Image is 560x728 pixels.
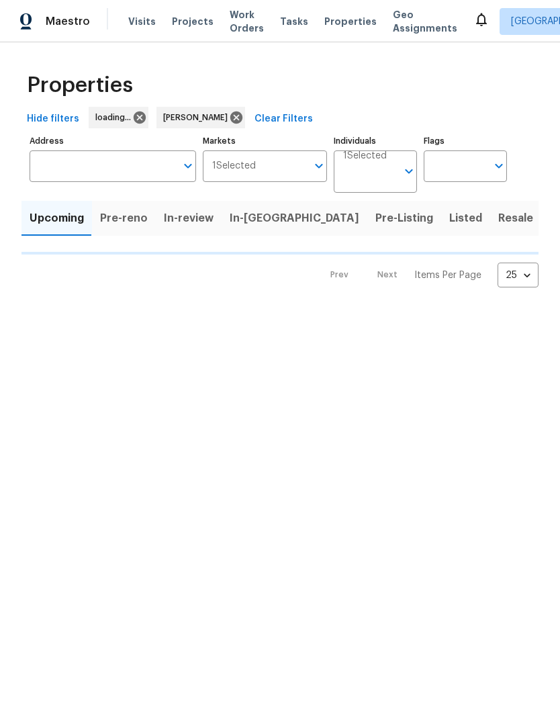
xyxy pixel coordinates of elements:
div: 25 [498,258,539,293]
span: Listed [449,209,482,228]
span: Pre-reno [100,209,148,228]
button: Open [489,156,508,175]
button: Open [310,156,328,175]
span: Projects [172,15,214,28]
span: Hide filters [27,111,79,128]
button: Clear Filters [249,107,318,132]
span: [PERSON_NAME] [163,111,233,124]
span: Upcoming [30,209,84,228]
button: Hide filters [21,107,85,132]
label: Individuals [334,137,417,145]
span: Resale [498,209,533,228]
span: 1 Selected [212,161,256,172]
span: In-[GEOGRAPHIC_DATA] [230,209,359,228]
span: Tasks [280,17,308,26]
span: Maestro [46,15,90,28]
nav: Pagination Navigation [318,263,539,287]
span: Properties [27,79,133,92]
button: Open [400,162,418,181]
label: Flags [424,137,507,145]
button: Open [179,156,197,175]
span: Pre-Listing [375,209,433,228]
span: Geo Assignments [393,8,457,35]
span: Visits [128,15,156,28]
span: Work Orders [230,8,264,35]
label: Address [30,137,196,145]
span: loading... [95,111,136,124]
span: Properties [324,15,377,28]
span: Clear Filters [254,111,313,128]
span: 1 Selected [343,150,387,162]
div: loading... [89,107,148,128]
p: Items Per Page [414,269,481,282]
label: Markets [203,137,328,145]
span: In-review [164,209,214,228]
div: [PERSON_NAME] [156,107,245,128]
